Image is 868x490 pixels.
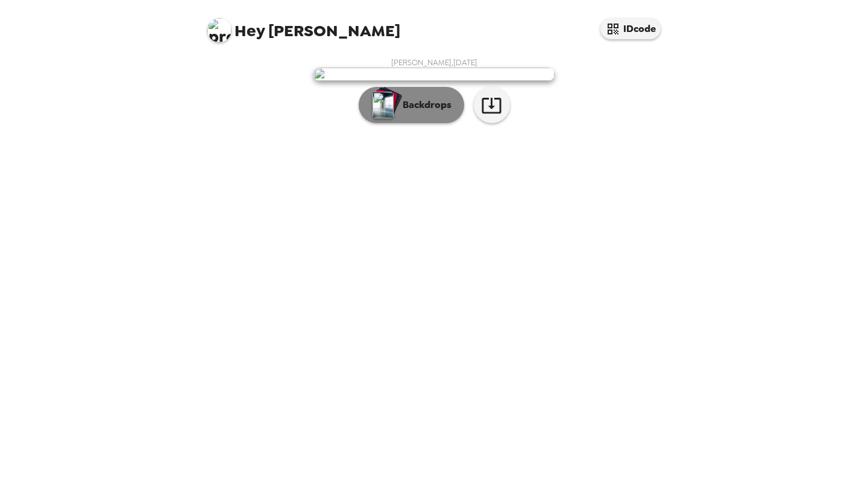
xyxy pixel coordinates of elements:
img: profile pic [207,18,231,42]
p: Backdrops [397,98,451,112]
span: [PERSON_NAME] [207,12,400,39]
button: Backdrops [359,87,464,123]
img: user [313,68,555,81]
span: [PERSON_NAME] , [DATE] [391,57,477,68]
span: Hey [234,20,265,42]
button: IDcode [600,18,661,39]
